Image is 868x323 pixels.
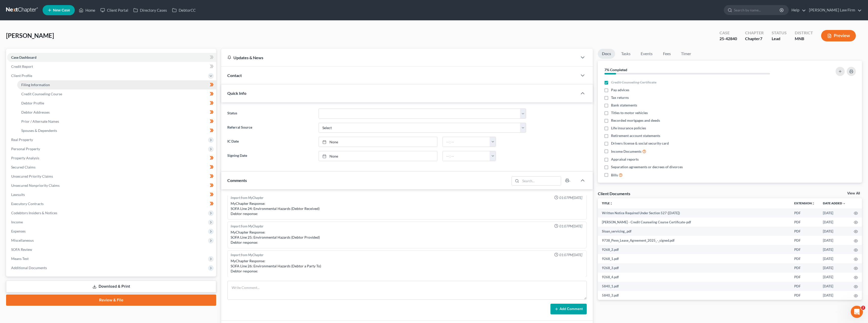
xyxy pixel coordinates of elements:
[559,224,582,229] span: 01:07PM[DATE]
[17,80,216,89] a: Filing Information
[819,208,850,218] td: [DATE]
[598,218,790,227] td: [PERSON_NAME] - Credit Counseling Course Certificate-pdf
[550,304,587,314] button: Add Comment
[225,109,316,119] label: Status
[7,190,216,199] a: Lawsuits
[231,253,264,257] div: Import from MyChapter
[598,282,790,291] td: 5840_1.pdf
[821,30,856,41] button: Preview
[598,191,630,196] div: Client Documents
[847,192,860,195] a: View All
[819,245,850,254] td: [DATE]
[131,6,170,15] a: Directory Cases
[611,95,629,100] span: Tax returns
[819,282,850,291] td: [DATE]
[611,80,656,85] span: Credit Counseling Certificate
[795,30,813,36] div: District
[231,230,583,245] div: MyChapter Response: SOFA Line 25: Environmental Hazards (Debtor Provided) Debtor response:
[617,49,635,59] a: Tasks
[610,202,613,205] i: unfold_more
[637,49,657,59] a: Events
[231,224,264,229] div: Import from MyChapter
[745,36,764,42] div: Chapter
[7,153,216,163] a: Property Analysis
[772,36,787,42] div: Lead
[719,36,737,42] div: 25-42840
[790,282,819,291] td: PDF
[7,172,216,181] a: Unsecured Priority Claims
[795,36,813,42] div: MNB
[11,211,57,215] span: Codebtors Insiders & Notices
[819,227,850,236] td: [DATE]
[231,195,264,200] div: Import from MyChapter
[11,229,26,233] span: Expenses
[521,177,561,185] input: Search...
[843,202,846,205] i: expand_more
[790,208,819,218] td: PDF
[861,306,865,310] span: 2
[760,36,762,41] span: 7
[559,253,582,257] span: 01:07PM[DATE]
[812,202,815,205] i: unfold_more
[819,254,850,263] td: [DATE]
[7,199,216,208] a: Executory Contracts
[598,49,615,59] a: Docs
[7,53,216,62] a: Case Dashboard
[225,123,316,133] label: Referral Source
[21,128,57,133] span: Spouses & Dependents
[790,218,819,227] td: PDF
[790,227,819,236] td: PDF
[11,64,33,69] span: Credit Report
[598,208,790,218] td: Written Notice Required Under Section 527 ([DATE])
[11,192,25,197] span: Lawsuits
[17,117,216,126] a: Prior / Alternate Names
[819,291,850,300] td: [DATE]
[76,6,98,15] a: Home
[611,103,637,108] span: Bank statements
[598,273,790,282] td: 9268_4.pdf
[598,236,790,245] td: 9738_Penn_Lease_Agreement_2025_-_signed.pdf
[598,263,790,272] td: 9268_3.pdf
[11,238,34,242] span: Miscellaneous
[11,147,40,151] span: Personal Property
[21,92,62,96] span: Credit Counseling Course
[319,151,437,161] a: None
[6,295,216,306] a: Review & File
[7,62,216,71] a: Credit Report
[789,6,806,15] a: Help
[719,30,737,36] div: Case
[11,266,47,270] span: Additional Documents
[851,306,863,318] iframe: Intercom live chat
[11,174,53,178] span: Unsecured Priority Claims
[559,195,582,200] span: 01:07PM[DATE]
[225,151,316,161] label: Signing Date
[598,227,790,236] td: Sloan_servicing_.pdf
[611,173,618,178] span: Bills
[227,73,242,78] span: Contact
[790,273,819,282] td: PDF
[7,245,216,254] a: SOFA Review
[611,118,660,123] span: Recorded mortgages and deeds
[11,247,32,252] span: SOFA Review
[11,202,44,206] span: Executory Contracts
[17,126,216,135] a: Spouses & Dependents
[819,263,850,272] td: [DATE]
[11,220,23,224] span: Income
[443,151,490,161] input: -- : --
[659,49,675,59] a: Fees
[11,73,32,78] span: Client Profile
[231,201,583,216] div: MyChapter Response: SOFA Line 24: Environmental Hazards (Debtor Received) Debtor response:
[11,55,36,59] span: Case Dashboard
[790,291,819,300] td: PDF
[790,236,819,245] td: PDF
[11,137,33,142] span: Real Property
[17,89,216,99] a: Credit Counseling Course
[677,49,695,59] a: Timer
[611,157,639,162] span: Appraisal reports
[611,149,641,154] span: Income Documents
[17,99,216,108] a: Debtor Profile
[443,137,490,147] input: -- : --
[772,30,787,36] div: Status
[11,156,39,160] span: Property Analysis
[11,165,35,169] span: Secured Claims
